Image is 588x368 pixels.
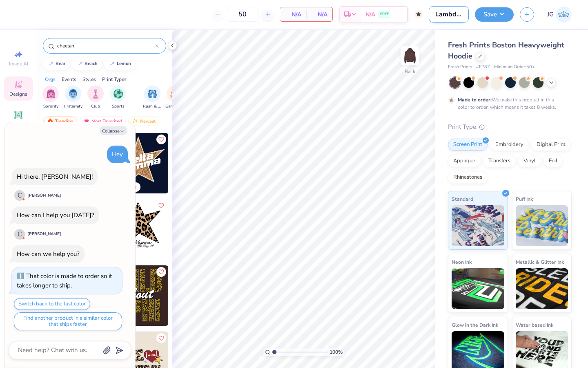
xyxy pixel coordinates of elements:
div: [PERSON_NAME] [27,231,61,237]
img: trend_line.gif [109,61,115,66]
span: # FP87 [476,64,490,71]
div: Vinyl [518,155,541,167]
span: Rush & Bid [143,103,162,110]
img: most_fav.gif [83,118,90,124]
button: filter button [87,85,104,110]
button: bear [43,58,69,70]
span: Standard [452,195,473,203]
img: 2719fa2f-148c-410b-87a3-49ff4b8ddf7b [108,199,169,260]
div: Newest [128,116,159,126]
span: Minimum Order: 50 + [494,64,535,71]
span: Fresh Prints [448,64,472,71]
span: Sorority [43,103,58,110]
button: Like [156,267,166,277]
div: Print Types [102,76,127,83]
span: FREE [380,11,389,17]
div: lemon [117,61,131,66]
div: How can we help you? [17,250,80,258]
img: Sorority Image [46,89,56,99]
span: Metallic & Glitter Ink [516,258,564,266]
span: Add Text [9,121,28,128]
input: – – [227,7,258,22]
span: Sports [112,103,125,110]
span: Game Day [165,103,184,110]
div: filter for Rush & Bid [143,85,162,110]
div: Styles [82,76,96,83]
span: Glow in the Dark Ink [452,321,498,329]
div: Back [405,68,415,75]
button: Like [156,135,166,144]
button: filter button [64,85,82,110]
img: Newest.gif [132,118,138,124]
div: Hi there, [PERSON_NAME]! [17,173,93,181]
span: N/A [311,10,327,19]
button: Collapse [100,126,127,135]
button: filter button [110,85,126,110]
img: trend_line.gif [47,61,54,66]
div: filter for Sports [110,85,126,110]
a: JG [547,7,572,22]
button: Switch back to the last color [14,298,90,310]
img: trend_line.gif [76,61,83,66]
div: filter for Sorority [42,85,59,110]
img: Back [402,47,418,64]
input: Try "Alpha" [56,42,156,50]
div: filter for Club [87,85,104,110]
div: That color is made to order so it takes longer to ship. [17,272,112,289]
span: Designs [9,91,27,97]
div: Digital Print [531,139,571,151]
button: Like [156,333,166,343]
button: Find another product in a similar color that ships faster [14,312,122,330]
img: Neon Ink [452,268,504,309]
img: Sports Image [114,89,123,99]
span: Image AI [9,61,28,67]
img: b4fe1ab3-3677-4447-9672-ca2bac506678 [108,265,169,326]
div: Transfers [483,155,516,167]
div: C [14,190,25,201]
div: Most Favorited [80,116,126,126]
div: Print Type [448,122,572,132]
img: Metallic & Glitter Ink [516,268,568,309]
img: 389cee1b-d2a2-4c6e-be66-dcfcb7d28fd2 [168,133,229,193]
div: beach [85,61,98,66]
div: filter for Fraternity [64,85,82,110]
input: Untitled Design [429,6,469,22]
button: beach [72,58,101,70]
button: filter button [165,85,184,110]
div: How can I help you [DATE]? [17,211,94,219]
img: Puff Ink [516,205,568,246]
div: Foil [543,155,563,167]
img: c83f2e4c-9252-4cbe-9987-91e2c9c29348 [168,265,229,326]
div: filter for Game Day [165,85,184,110]
span: Water based Ink [516,321,553,329]
button: lemon [104,58,135,70]
div: Screen Print [448,139,488,151]
img: Club Image [91,89,100,99]
span: Fraternity [64,103,82,110]
span: JG [547,10,554,19]
div: Embroidery [490,139,529,151]
div: Orgs [45,76,56,83]
div: bear [56,61,65,66]
div: [PERSON_NAME] [27,193,61,199]
span: Neon Ink [452,258,472,266]
div: C [14,229,25,240]
div: Trending [43,116,77,126]
div: We make this product in this color to order, which means it takes 8 weeks. [458,96,558,111]
img: 8859c58e-c26b-4866-8923-fa18db91c353 [108,133,169,193]
div: Events [62,76,76,83]
strong: Made to order: [458,96,492,103]
img: Standard [452,205,504,246]
img: Rush & Bid Image [148,89,157,99]
button: Save [475,7,514,22]
div: Applique [448,155,481,167]
span: N/A [285,10,301,19]
span: N/A [365,10,375,19]
img: Game Day Image [170,89,180,99]
button: Like [156,201,166,211]
button: filter button [143,85,162,110]
span: Club [91,103,100,110]
span: 100 % [330,348,343,356]
span: Puff Ink [516,195,533,203]
div: Hey [112,150,123,158]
